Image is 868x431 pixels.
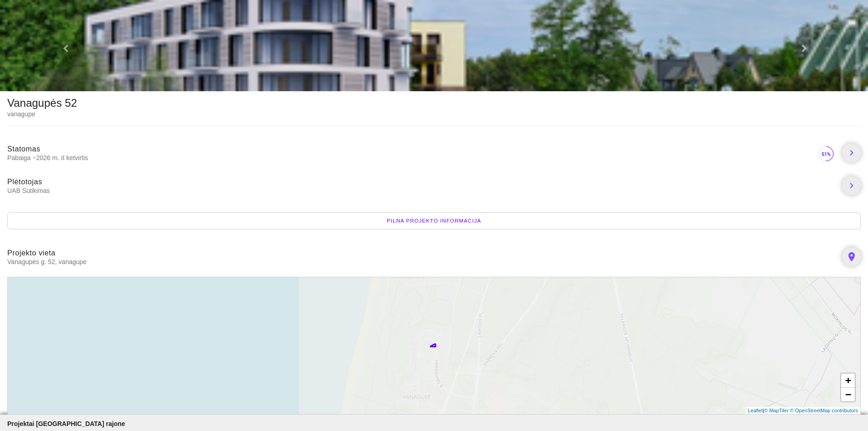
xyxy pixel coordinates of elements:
[7,249,56,257] span: Projekto vieta
[7,145,41,153] span: Statomas
[7,154,817,162] span: Pabaiga ~2026 m. II ketvirtis
[748,408,763,413] a: Leaflet
[7,178,42,186] span: Plėtotojas
[7,187,835,195] span: UAB Sutikimas
[7,212,861,229] div: Pilna projekto informacija
[846,251,857,262] i: place
[846,147,857,158] i: chevron_right
[790,408,858,413] a: © OpenStreetMap contributors
[764,408,789,413] a: © MapTiler
[841,374,855,388] a: Zoom in
[841,388,855,401] a: Zoom out
[7,109,77,119] div: vanagupe
[842,248,861,266] a: place
[846,180,857,191] i: chevron_right
[842,144,861,162] a: chevron_right
[842,177,861,195] a: chevron_right
[7,99,77,108] div: Vanagupės 52
[817,145,835,163] img: 51
[7,258,835,266] span: Vanagupės g. 52, vanagupe
[745,407,860,415] div: |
